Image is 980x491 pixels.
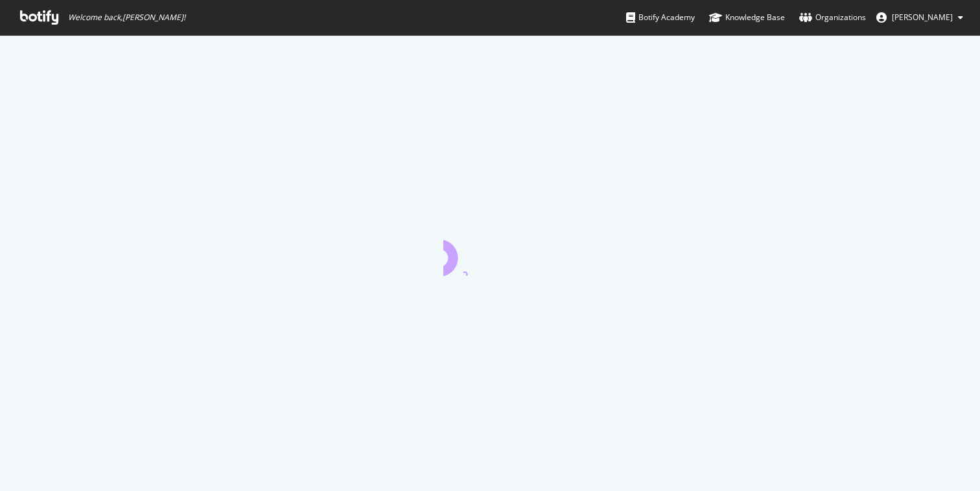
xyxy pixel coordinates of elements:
[799,11,866,24] div: Organizations
[68,12,185,23] span: Welcome back, [PERSON_NAME] !
[892,12,953,23] span: Chetna Tanwani
[709,11,785,24] div: Knowledge Base
[626,11,695,24] div: Botify Academy
[443,229,537,276] div: animation
[866,7,974,28] button: [PERSON_NAME]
